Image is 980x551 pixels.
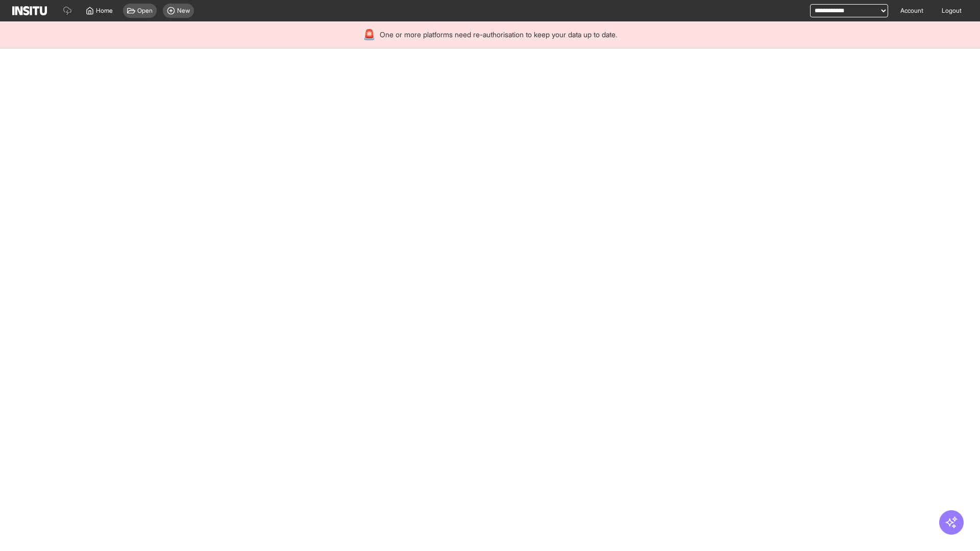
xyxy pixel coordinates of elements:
[12,6,47,15] img: Logo
[380,30,617,40] span: One or more platforms need re-authorisation to keep your data up to date.
[96,7,113,15] span: Home
[137,7,153,15] span: Open
[363,28,376,42] div: 🚨
[177,7,190,15] span: New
